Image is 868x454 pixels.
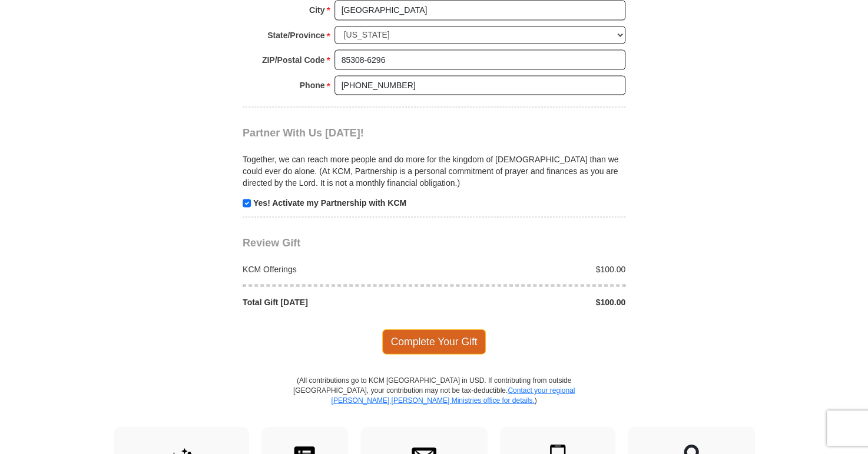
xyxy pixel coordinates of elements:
span: Review Gift [243,236,300,248]
span: Complete Your Gift [382,329,486,353]
div: $100.00 [434,296,632,308]
p: Together, we can reach more people and do more for the kingdom of [DEMOGRAPHIC_DATA] than we coul... [243,153,625,188]
strong: Phone [300,76,325,93]
div: $100.00 [434,263,632,275]
span: Partner With Us [DATE]! [243,126,364,138]
div: Total Gift [DATE] [237,296,435,308]
p: (All contributions go to KCM [GEOGRAPHIC_DATA] in USD. If contributing from outside [GEOGRAPHIC_D... [293,375,575,426]
strong: City [309,2,324,18]
strong: Yes! Activate my Partnership with KCM [253,198,406,207]
div: KCM Offerings [237,263,435,275]
strong: ZIP/Postal Code [262,51,325,68]
a: Contact your regional [PERSON_NAME] [PERSON_NAME] Ministries office for details. [331,386,575,404]
strong: State/Province [267,27,324,44]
